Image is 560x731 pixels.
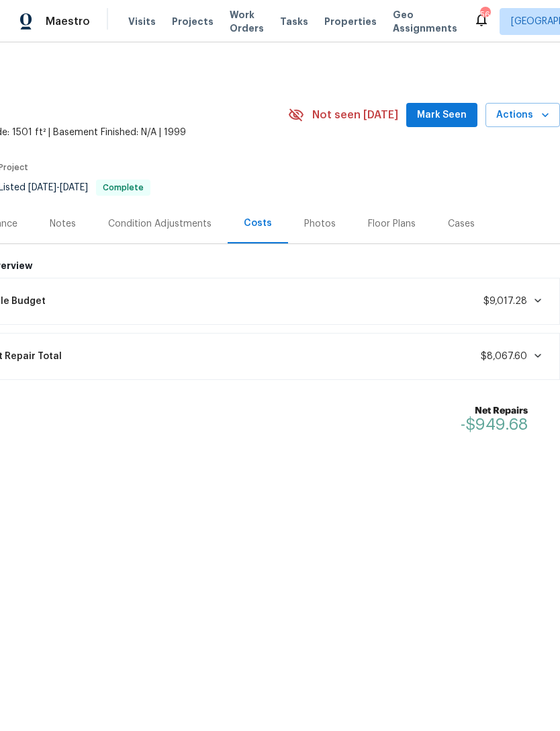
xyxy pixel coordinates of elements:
[417,107,467,124] span: Mark Seen
[97,184,149,192] span: Complete
[485,103,560,128] button: Actions
[461,404,528,418] b: Net Repairs
[324,15,377,28] span: Properties
[46,15,90,28] span: Maestro
[28,183,88,192] span: -
[230,8,264,35] span: Work Orders
[368,217,416,231] div: Floor Plans
[312,108,398,122] span: Not seen [DATE]
[483,297,527,306] span: $9,017.28
[481,352,527,361] span: $8,067.60
[108,217,212,231] div: Condition Adjustments
[393,8,457,35] span: Geo Assignments
[50,217,76,231] div: Notes
[480,8,489,22] div: 56
[461,416,528,432] span: -$949.68
[448,217,475,231] div: Cases
[304,217,336,231] div: Photos
[128,15,156,28] span: Visits
[28,183,56,192] span: [DATE]
[244,217,272,230] div: Costs
[60,183,88,192] span: [DATE]
[496,107,549,124] span: Actions
[172,15,214,28] span: Projects
[406,103,477,128] button: Mark Seen
[280,17,308,26] span: Tasks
